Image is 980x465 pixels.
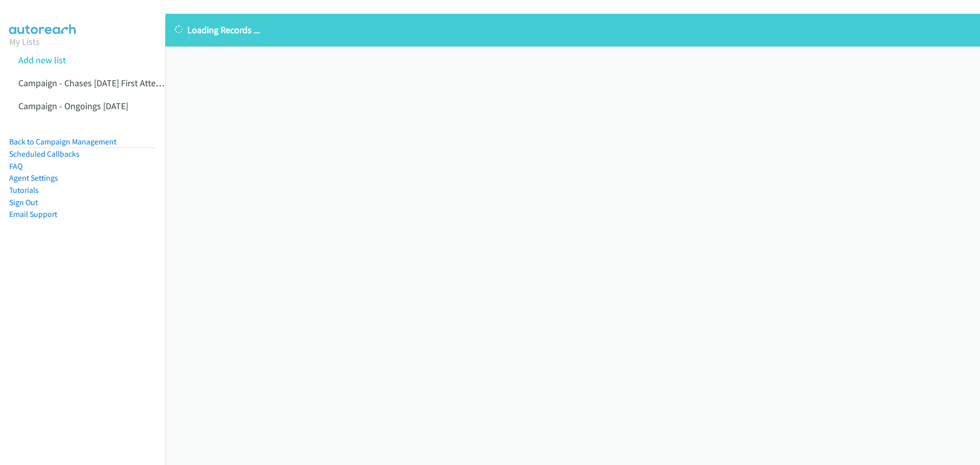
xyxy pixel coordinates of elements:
a: My Lists [9,36,40,47]
a: Sign Out [9,198,38,207]
a: Campaign - Ongoings [DATE] [18,100,128,112]
a: FAQ [9,161,22,171]
a: Back to Campaign Management [9,137,116,146]
a: Add new list [18,54,66,66]
a: Scheduled Callbacks [9,149,80,159]
a: Email Support [9,209,57,219]
a: Agent Settings [9,173,58,183]
a: Tutorials [9,185,39,195]
p: Loading Records ... [175,23,971,37]
a: Campaign - Chases [DATE] First Attempt [18,77,171,89]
